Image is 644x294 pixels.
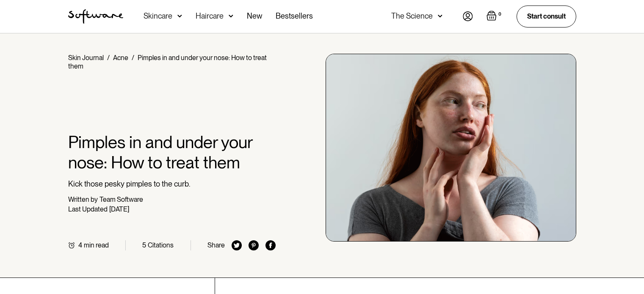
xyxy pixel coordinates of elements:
[113,54,128,62] a: Acne
[68,9,123,24] a: home
[68,54,267,70] div: Pimples in and under your nose: How to treat them
[68,205,108,213] div: Last Updated
[232,240,242,250] img: twitter icon
[265,240,276,250] img: facebook icon
[68,179,276,189] p: Kick those pesky pimples to the curb.
[196,12,224,20] div: Haircare
[144,12,172,20] div: Skincare
[229,12,233,20] img: arrow down
[100,195,143,203] div: Team Software
[132,54,134,62] div: /
[109,205,129,213] div: [DATE]
[438,12,442,20] img: arrow down
[68,54,104,62] a: Skin Journal
[107,54,110,62] div: /
[84,241,109,249] div: min read
[68,132,276,173] h1: Pimples in and under your nose: How to treat them
[391,12,433,20] div: The Science
[78,241,82,249] div: 4
[486,11,503,22] a: Open empty cart
[142,241,146,249] div: 5
[249,240,259,250] img: pinterest icon
[177,12,182,20] img: arrow down
[497,11,503,18] div: 0
[68,195,98,203] div: Written by
[148,241,174,249] div: Citations
[207,241,225,249] div: Share
[68,9,123,24] img: Software Logo
[517,5,576,27] a: Start consult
